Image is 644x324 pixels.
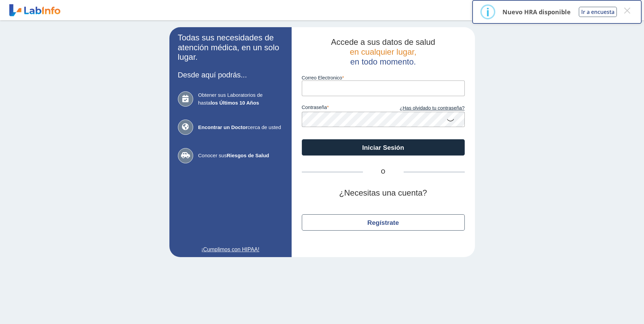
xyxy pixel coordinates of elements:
span: en cualquier lugar, [350,47,416,56]
h2: ¿Necesitas una cuenta? [302,188,465,198]
b: Riesgos de Salud [227,152,269,158]
span: cerca de usted [198,124,283,131]
b: Encontrar un Doctor [198,124,248,130]
span: Accede a sus datos de salud [331,37,435,47]
h3: Desde aquí podrás... [178,71,283,79]
span: Obtener sus Laboratorios de hasta [198,91,283,107]
button: Close this dialog [621,4,633,17]
label: contraseña [302,105,383,112]
div: i [486,6,490,18]
b: los Últimos 10 Años [210,100,259,106]
span: Conocer sus [198,152,283,160]
span: O [363,168,404,176]
span: en todo momento. [350,57,416,66]
p: Nuevo HRA disponible [502,8,571,16]
label: Correo Electronico [302,75,465,80]
a: ¿Has olvidado tu contraseña? [383,105,465,112]
h2: Todas sus necesidades de atención médica, en un solo lugar. [178,33,283,62]
button: Iniciar Sesión [302,139,465,156]
button: Regístrate [302,214,465,231]
a: ¡Cumplimos con HIPAA! [178,246,283,254]
button: Ir a encuesta [579,7,617,17]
